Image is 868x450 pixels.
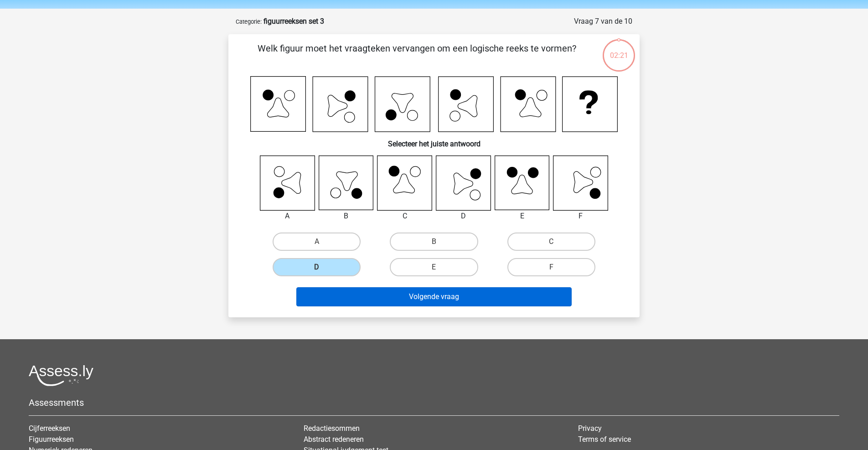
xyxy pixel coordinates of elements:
h5: Assessments [29,397,839,408]
label: B [390,233,478,251]
button: Volgende vraag [296,287,572,306]
div: 02:21 [602,38,636,61]
a: Terms of service [578,435,631,444]
a: Figuurreeksen [29,435,74,444]
strong: figuurreeksen set 3 [263,17,324,26]
div: B [312,211,381,222]
img: Assessly logo [29,365,93,386]
p: Welk figuur moet het vraagteken vervangen om een logische reeks te vormen? [243,41,591,69]
a: Privacy [578,424,602,433]
div: E [488,211,557,222]
div: A [253,211,322,222]
small: Categorie: [236,18,262,25]
label: F [507,258,595,276]
label: A [273,233,361,251]
label: D [273,258,361,276]
div: Vraag 7 van de 10 [574,16,632,27]
a: Cijferreeksen [29,424,70,433]
a: Redactiesommen [304,424,360,433]
div: D [429,211,498,222]
h6: Selecteer het juiste antwoord [243,132,625,148]
a: Abstract redeneren [304,435,364,444]
label: C [507,233,595,251]
label: E [390,258,478,276]
div: F [546,211,615,222]
div: C [370,211,439,222]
